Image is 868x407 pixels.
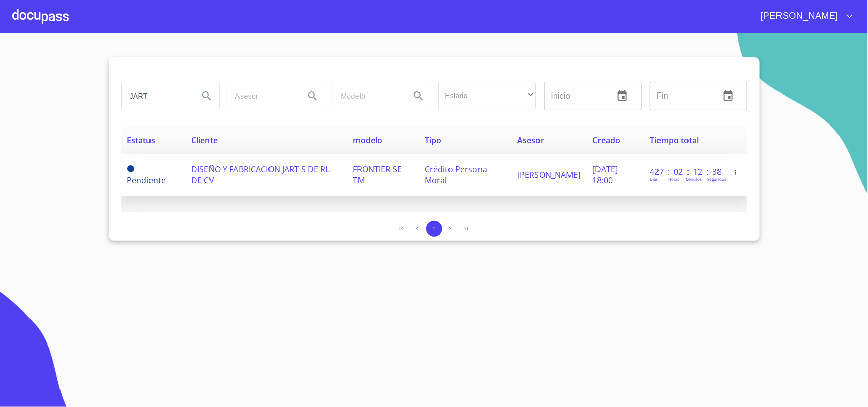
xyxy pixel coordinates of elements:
span: Asesor [517,135,544,146]
span: Creado [592,135,620,146]
button: 1 [426,221,442,237]
p: 427 : 02 : 12 : 38 [650,166,719,177]
span: 1 [432,225,436,233]
span: modelo [353,135,382,146]
button: Search [406,84,431,108]
button: Search [195,84,219,108]
span: Estatus [127,135,156,146]
p: Minutos [686,176,702,182]
input: search [333,82,402,110]
span: Pendiente [127,165,134,172]
span: DISEÑO Y FABRICACION JART S DE RL DE CV [191,164,330,186]
p: Segundos [707,176,726,182]
input: search [122,82,191,110]
p: Dias [650,176,658,182]
span: Pendiente [127,175,166,186]
span: Tipo [425,135,441,146]
p: Horas [668,176,679,182]
span: Crédito Persona Moral [425,164,487,186]
span: FRONTIER SE TM [353,164,402,186]
input: search [227,82,296,110]
span: [PERSON_NAME] [517,169,580,180]
div: ​ [438,82,536,109]
button: Search [301,84,325,108]
span: Tiempo total [650,135,699,146]
span: Cliente [191,135,218,146]
span: [PERSON_NAME] [753,8,844,24]
button: account of current user [753,8,856,24]
span: [DATE] 18:00 [592,164,618,186]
